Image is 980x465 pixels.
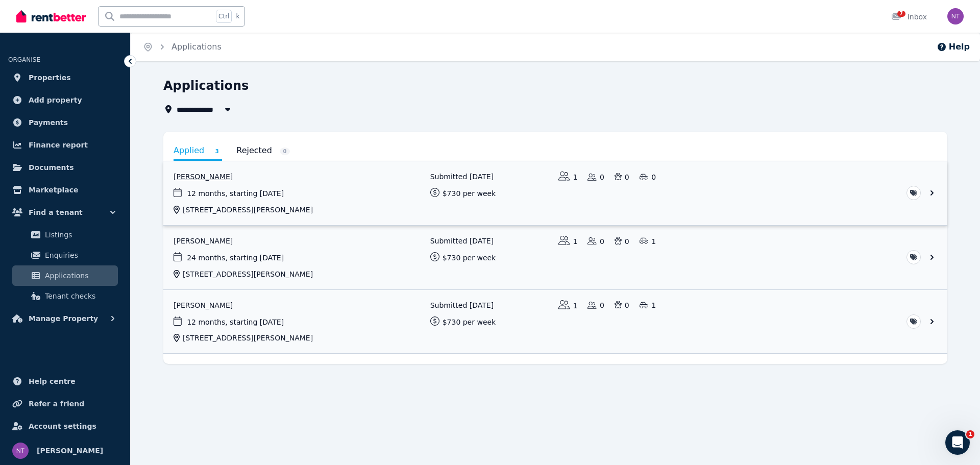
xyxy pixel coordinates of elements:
span: 7 [897,11,905,17]
a: Help centre [8,371,122,391]
span: Finance report [29,139,88,151]
span: Documents [29,161,74,174]
span: Properties [29,71,71,84]
a: View application: Artem Gazimov [163,226,947,289]
a: Documents [8,157,122,178]
button: Manage Property [8,308,122,329]
a: Applied [174,142,222,161]
span: [PERSON_NAME] [37,445,103,457]
span: 0 [280,148,290,155]
a: Applications [171,42,222,52]
span: Applications [45,270,114,282]
span: Payments [29,116,68,129]
button: Help [937,41,970,53]
a: Listings [12,225,118,245]
a: Tenant checks [12,286,118,306]
a: Applications [12,265,118,286]
a: View application: Emma Brownrigg [163,290,947,354]
span: Account settings [29,420,96,432]
span: Marketplace [29,184,78,196]
a: Finance report [8,135,122,155]
span: Refer a friend [29,398,84,410]
span: 3 [212,148,222,155]
div: Inbox [891,12,927,22]
span: Find a tenant [29,206,83,218]
a: Marketplace [8,180,122,200]
img: nicholas tsatsos [947,8,964,25]
a: Properties [8,67,122,88]
span: Help centre [29,375,76,387]
a: Enquiries [12,245,118,265]
iframe: Intercom live chat [945,430,970,455]
a: Rejected [236,142,290,159]
a: View application: Veronika Pertseva [163,161,947,225]
img: nicholas tsatsos [12,443,29,459]
a: Add property [8,90,122,110]
a: Refer a friend [8,394,122,414]
nav: Breadcrumb [131,33,234,61]
span: Ctrl [216,10,232,23]
a: Payments [8,112,122,133]
span: Manage Property [29,312,98,325]
button: Find a tenant [8,202,122,223]
span: ORGANISE [8,56,40,63]
span: Add property [29,94,82,106]
span: Listings [45,229,114,241]
span: k [236,12,239,20]
span: 1 [966,430,974,438]
span: Enquiries [45,249,114,261]
span: Tenant checks [45,290,114,302]
img: RentBetter [16,9,86,24]
a: Account settings [8,416,122,436]
h1: Applications [163,78,249,94]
